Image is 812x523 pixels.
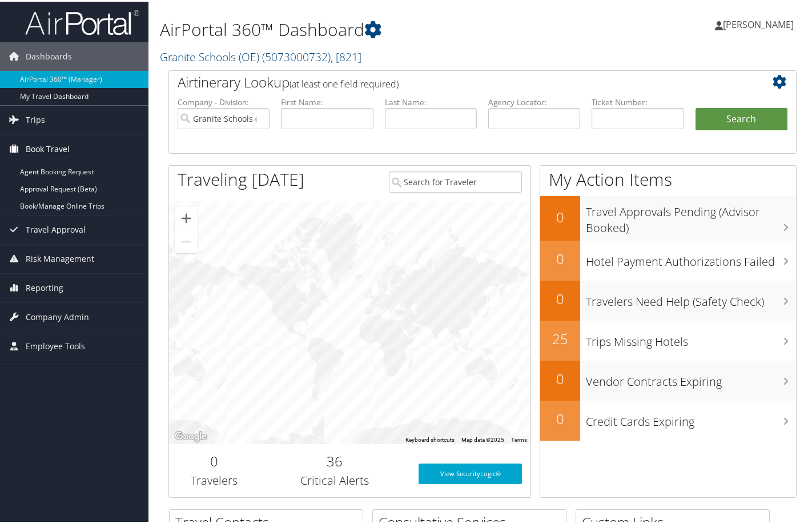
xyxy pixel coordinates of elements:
a: 0Credit Cards Expiring [540,399,796,439]
h3: Travel Approvals Pending (Advisor Booked) [586,197,796,234]
span: [PERSON_NAME] [723,17,794,29]
span: Company Admin [26,301,89,330]
h3: Vendor Contracts Expiring [586,366,796,388]
h1: Traveling [DATE] [178,166,304,190]
h2: 0 [540,247,580,267]
a: 0Travelers Need Help (Safety Check) [540,279,796,319]
h2: 0 [540,206,580,225]
button: Keyboard shortcuts [405,434,455,442]
a: Granite Schools (OE) [160,47,361,63]
a: Terms (opens in new tab) [511,435,527,441]
span: Risk Management [26,243,94,272]
h1: My Action Items [540,166,796,190]
label: Company - Division: [178,95,270,106]
a: 0Hotel Payment Authorizations Failed [540,239,796,279]
a: 25Trips Missing Hotels [540,319,796,359]
h2: 0 [178,450,251,469]
h2: Airtinerary Lookup [178,71,735,90]
h2: 25 [540,328,580,347]
label: First Name: [281,95,373,106]
img: airportal-logo.png [25,7,139,34]
a: [PERSON_NAME] [715,6,805,40]
img: Google [172,428,210,442]
h3: Travelers Need Help (Safety Check) [586,286,796,308]
span: (at least one field required) [290,76,399,89]
h3: Trips Missing Hotels [586,326,796,348]
span: Employee Tools [26,330,85,359]
button: Search [696,106,787,129]
a: View SecurityLogic® [419,462,522,482]
label: Agency Locator: [488,95,580,106]
h3: Travelers [178,471,251,487]
h2: 0 [540,408,580,427]
button: Zoom in [175,205,198,228]
h1: AirPortal 360™ Dashboard [160,16,590,40]
input: Search for Traveler [389,170,522,191]
span: ( 5073000732 ) [262,47,331,63]
h2: 0 [540,288,580,307]
h3: Hotel Payment Authorizations Failed [586,246,796,268]
h2: 36 [268,450,401,469]
label: Last Name: [385,95,477,106]
span: Travel Approval [26,214,86,242]
label: Ticket Number: [592,95,684,106]
span: Book Travel [26,133,70,162]
span: Dashboards [26,41,72,69]
a: 0Travel Approvals Pending (Advisor Booked) [540,194,796,238]
h3: Credit Cards Expiring [586,406,796,428]
span: Reporting [26,272,63,301]
span: , [ 821 ] [331,47,361,63]
span: Trips [26,104,45,133]
h3: Critical Alerts [268,471,401,487]
a: 0Vendor Contracts Expiring [540,359,796,399]
span: Map data ©2025 [461,435,504,441]
a: Open this area in Google Maps (opens a new window) [172,428,210,442]
button: Zoom out [175,229,198,251]
h2: 0 [540,368,580,387]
